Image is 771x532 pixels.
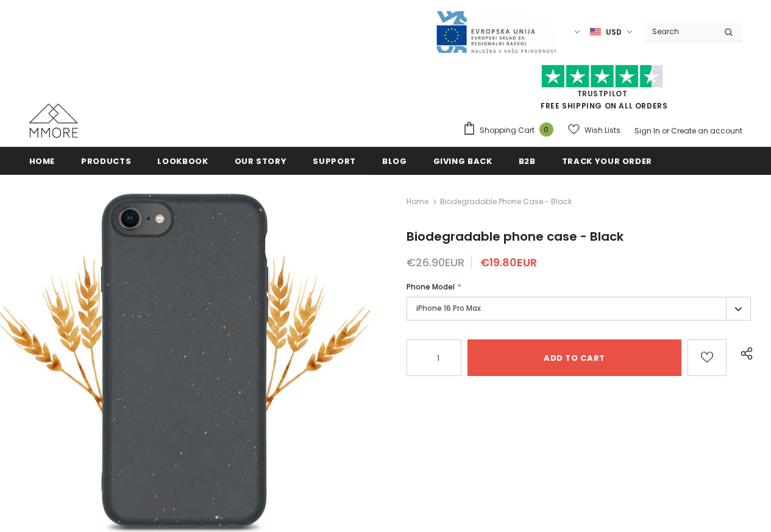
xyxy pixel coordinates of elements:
[662,126,669,136] span: or
[577,88,628,99] a: Trustpilot
[407,228,624,245] span: Biodegradable phone case - Black
[382,155,407,167] span: Blog
[435,26,557,37] a: Javni Razpis
[463,70,742,111] span: FREE SHIPPING ON ALL ORDERS
[606,26,622,38] span: USD
[539,122,553,137] span: 0
[382,147,407,174] a: Blog
[407,297,751,321] label: iPhone 16 Pro Max
[433,155,492,167] span: Giving back
[81,147,131,174] a: Products
[671,126,742,136] a: Create an account
[29,147,55,174] a: Home
[480,255,537,270] span: €19.80EUR
[568,119,620,141] a: Wish Lists
[467,339,681,376] input: Add to cart
[433,147,492,174] a: Giving back
[562,155,652,167] span: Track your order
[440,194,572,209] span: Biodegradable phone case - Black
[29,104,78,138] img: MMORE Cases
[157,155,208,167] span: Lookbook
[313,155,356,167] span: support
[584,124,620,137] span: Wish Lists
[235,147,287,174] a: Our Story
[29,155,55,167] span: Home
[81,155,131,167] span: Products
[480,124,535,137] span: Shopping Cart
[562,147,652,174] a: Track your order
[463,121,560,140] a: Shopping Cart 0
[157,147,208,174] a: Lookbook
[519,155,536,167] span: B2B
[541,65,663,88] img: Trust Pilot Stars
[313,147,356,174] a: support
[235,155,287,167] span: Our Story
[435,10,557,54] img: Javni Razpis
[407,255,464,270] span: €26.90EUR
[407,194,428,209] a: Home
[407,282,455,292] span: Phone Model
[634,126,660,136] a: Sign In
[590,27,601,37] img: USD
[519,147,536,174] a: B2B
[645,23,715,40] input: Search Site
